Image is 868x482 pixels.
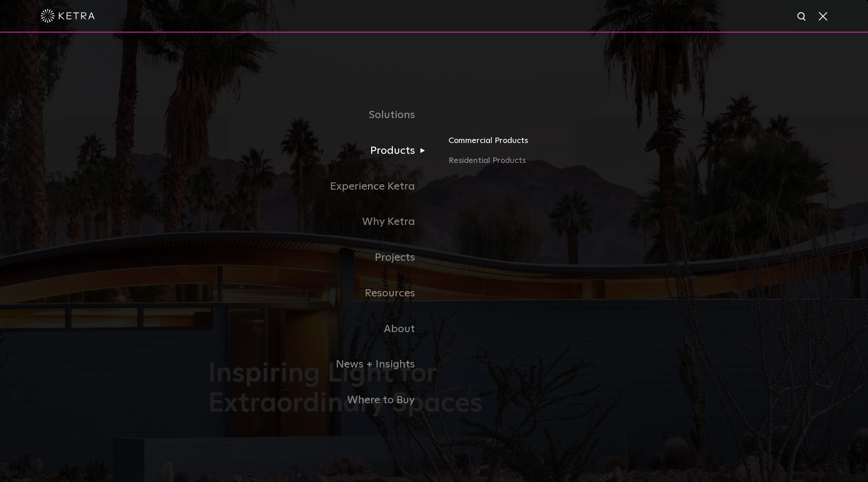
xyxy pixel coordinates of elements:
[208,382,434,418] a: Where to Buy
[448,154,660,167] a: Residential Products
[208,240,434,276] a: Projects
[448,134,660,154] a: Commercial Products
[208,204,434,240] a: Why Ketra
[208,133,434,169] a: Products
[208,311,434,347] a: About
[797,11,808,23] img: search icon
[208,276,434,311] a: Resources
[208,169,434,205] a: Experience Ketra
[208,347,434,382] a: News + Insights
[208,97,660,418] div: Navigation Menu
[208,97,434,133] a: Solutions
[41,9,95,23] img: ketra-logo-2019-white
